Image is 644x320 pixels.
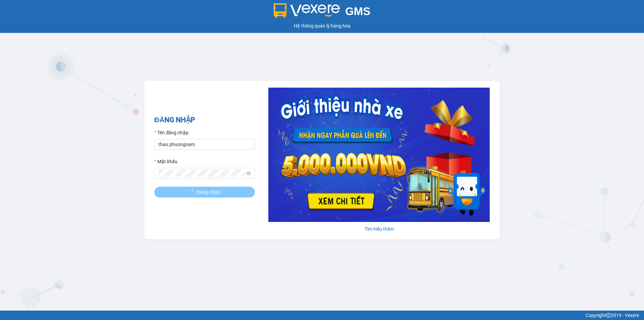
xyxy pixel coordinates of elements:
[345,5,370,17] span: GMS
[154,115,255,126] h2: ĐĂNG NHẬP
[246,171,251,176] span: eye
[154,139,255,150] input: Tên đăng nhập
[197,188,220,196] span: Đăng nhập
[268,225,490,233] div: Tìm hiểu thêm
[189,190,197,194] span: loading
[606,313,611,318] span: copyright
[154,158,177,165] label: Mật khẩu
[5,312,639,319] div: Copyright 2019 - Vexere
[274,3,340,18] img: logo 2
[274,10,371,15] a: GMS
[154,129,189,136] label: Tên đăng nhập
[268,88,490,222] img: banner-0
[2,22,642,30] div: Hệ thống quản lý hàng hóa
[158,170,245,177] input: Mật khẩu
[154,187,255,197] button: Đăng nhập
